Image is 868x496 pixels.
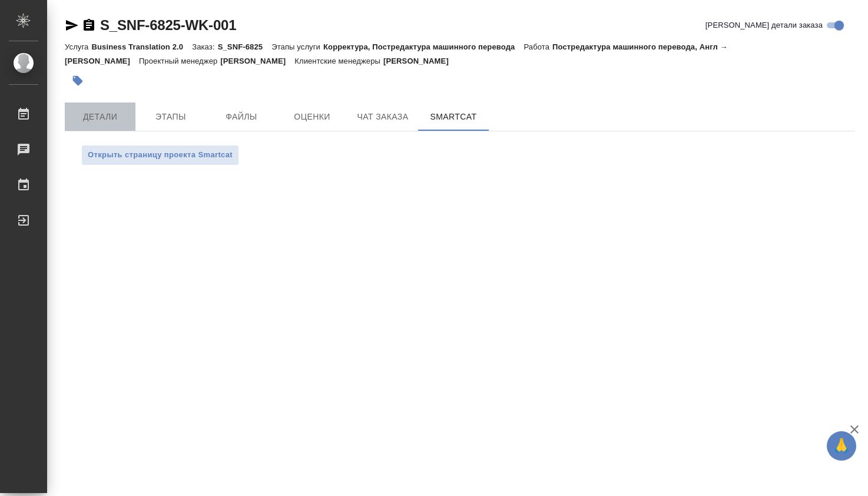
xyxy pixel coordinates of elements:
p: [PERSON_NAME] [220,57,294,65]
a: S_SNF-6825-WK-001 [100,17,236,33]
button: Скопировать ссылку для ЯМессенджера [65,18,79,32]
span: 🙏 [831,434,852,458]
span: Детали [72,110,128,124]
span: Этапы [143,110,199,124]
span: SmartCat [425,110,482,124]
button: 🙏 [827,431,856,461]
p: Business Translation 2.0 [91,42,192,51]
p: Проектный менеджер [139,57,220,65]
span: Чат заказа [355,110,411,124]
p: Услуга [65,42,91,51]
p: S_SNF-6825 [218,42,272,51]
p: [PERSON_NAME] [383,57,458,65]
button: Скопировать ссылку [82,18,96,32]
button: Открыть страницу проекта Smartcat [81,145,239,166]
span: Файлы [213,110,270,124]
p: Клиентские менеджеры [294,57,383,65]
span: [PERSON_NAME] детали заказа [705,19,823,31]
button: Добавить тэг [65,68,91,94]
span: Открыть страницу проекта Smartcat [88,148,233,162]
p: Работа [524,42,552,51]
p: Заказ: [192,42,217,51]
p: Корректура, Постредактура машинного перевода [323,42,524,51]
p: Этапы услуги [271,42,323,51]
span: Оценки [284,110,340,124]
